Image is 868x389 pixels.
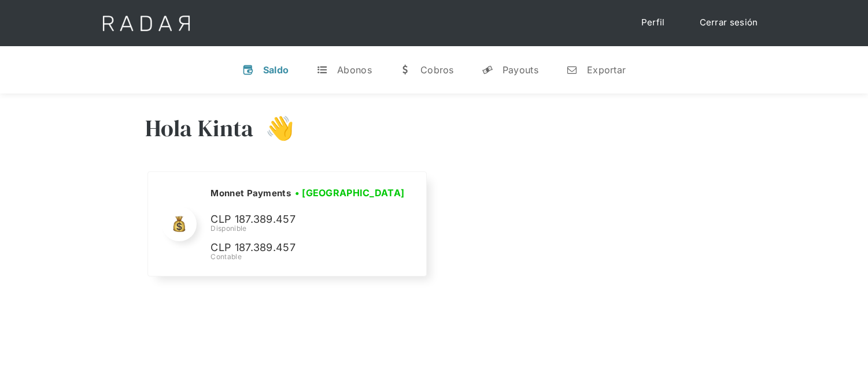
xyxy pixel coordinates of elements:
div: y [482,64,493,76]
h3: Hola Kinta [145,114,254,143]
div: Abonos [337,64,372,76]
div: Exportar [587,64,626,76]
div: v [242,64,254,76]
div: w [400,64,411,76]
div: n [566,64,578,76]
a: Cerrar sesión [688,12,770,34]
div: Saldo [263,64,289,76]
a: Perfil [630,12,677,34]
div: Cobros [420,64,454,76]
div: t [316,64,328,76]
p: CLP 187.389.457 [210,211,384,228]
h2: Monnet Payments [210,188,291,199]
p: CLP 187.389.457 [210,240,384,256]
h3: 👋 [254,114,294,143]
div: Disponible [210,223,408,234]
div: Contable [210,252,408,262]
h3: • [GEOGRAPHIC_DATA] [295,186,405,200]
div: Payouts [503,64,538,76]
